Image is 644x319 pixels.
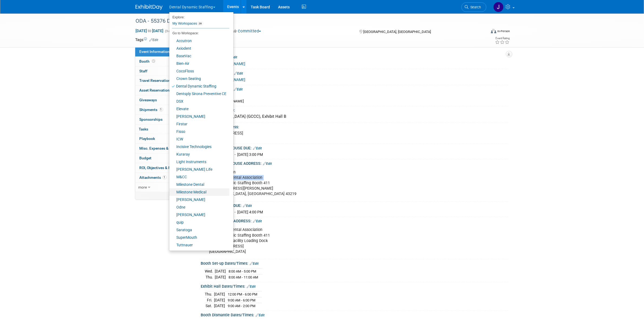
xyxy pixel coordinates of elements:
[201,282,509,289] div: Exhibit Hall Dates/Times:
[169,219,229,226] a: quip
[201,202,509,209] div: DIRECT SHIPPING DUE:
[136,5,163,10] img: ExhibitDay
[207,131,323,136] pre: [STREET_ADDRESS]
[205,303,214,309] td: Sat.
[201,159,509,166] div: ADVANCE WAREHOUSE ADDRESS:
[169,166,229,173] a: [PERSON_NAME] Life
[169,82,229,90] a: Dental Dynamic Staffing
[169,105,229,113] a: Elevate
[165,29,176,33] span: (3 days)
[169,150,229,158] a: Kuraray
[247,285,256,288] a: Edit
[169,75,229,82] a: Crown Seating
[169,14,229,19] li: Explore:
[205,291,214,297] td: Thu.
[135,66,191,76] a: Staff
[169,60,229,67] a: Bien-Air
[256,313,265,317] a: Edit
[163,175,167,179] span: 1
[135,105,191,115] a: Shipments1
[491,29,496,33] img: Format-Inperson.png
[229,269,256,273] span: 8:00 AM - 5:00 PM
[215,268,226,274] td: [DATE]
[135,183,191,192] a: more
[229,55,237,59] a: Edit
[169,120,229,128] a: Firstar
[135,153,191,163] a: Budget
[140,88,177,92] span: Asset Reservations
[150,38,158,42] a: Edit
[169,211,229,219] a: [PERSON_NAME]
[169,226,229,234] a: Saratoga
[201,53,509,60] div: Event Website:
[169,52,229,60] a: BaseVac
[197,21,203,26] span: 28
[140,166,176,170] span: ROI, Objectives & ROO
[169,158,229,166] a: Light Instruments
[140,136,155,141] span: Playbook
[207,99,505,104] div: [URL][DOMAIN_NAME]
[205,112,505,121] div: [GEOGRAPHIC_DATA] (GCCC), Exhibit Hall B
[493,2,504,12] img: Justin Newborn
[201,69,509,76] div: Exhibitor Website:
[169,113,229,120] a: [PERSON_NAME]
[136,37,158,42] td: Tags
[214,291,225,297] td: [DATE]
[215,274,226,280] td: [DATE]
[231,28,263,34] button: Committed
[140,78,173,83] span: Travel Reservations
[229,275,258,279] span: 8:00 AM - 11:00 AM
[140,156,152,160] span: Budget
[214,303,225,309] td: [DATE]
[140,117,163,122] span: Sponsorships
[135,76,191,85] a: Travel Reservations
[214,297,225,303] td: [DATE]
[205,268,215,274] td: Wed.
[169,135,229,143] a: ICW
[250,262,259,266] a: Edit
[461,2,486,12] a: Search
[234,72,243,75] a: Edit
[172,19,229,28] a: My Workspaces28
[135,125,191,134] a: Tasks
[169,30,229,37] li: Go to Workspace:
[140,69,148,73] span: Staff
[243,204,252,208] a: Edit
[147,29,152,33] span: to
[169,196,229,203] a: [PERSON_NAME]
[497,29,510,33] div: In-Person
[169,45,229,52] a: Axiodent
[201,217,509,224] div: DIRECT SHIPPING ADDRESS:
[169,90,229,98] a: Dentsply Sirona Preventive CE
[169,241,229,249] a: Tuttnauer
[228,292,257,296] span: 12:00 PM - 6:00 PM
[135,144,191,153] a: Misc. Expenses & Credits
[228,298,256,302] span: 9:00 AM - 6:00 PM
[135,86,191,95] a: Asset Reservations1
[159,108,163,112] span: 1
[201,144,509,151] div: ADVANCE WAREHOUSE DUE:
[169,128,229,135] a: Fisso
[206,167,449,199] div: Fern Exposition [US_STATE] Dental Association Dental Dynamic Staffing Booth 411 [STREET_ADDRESS][...
[140,49,170,54] span: Event Information
[135,115,191,124] a: Sponsorships
[136,28,164,33] span: [DATE] [DATE]
[138,185,147,189] span: more
[263,162,272,166] a: Edit
[201,311,509,318] div: Booth Dismantle Dates/Times:
[140,108,163,112] span: Shipments
[135,134,191,143] a: Playbook
[206,224,449,257] div: [US_STATE] Dental Association Dental Dynamic Staffing Booth 411 GCCC-North Facility Loading Dock ...
[253,146,262,150] a: Edit
[234,88,243,91] a: Edit
[205,274,215,280] td: Thu.
[201,259,509,266] div: Booth Set-up Dates/Times:
[135,163,191,173] a: ROI, Objectives & ROO
[169,181,229,188] a: Milestone Dental
[151,59,156,63] span: Booth not reserved yet
[201,85,509,92] div: Show Forms Due::
[201,106,509,113] div: Event Venue Name:
[140,98,157,102] span: Giveaways
[469,5,481,9] span: Search
[201,123,509,130] div: Event Venue Address:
